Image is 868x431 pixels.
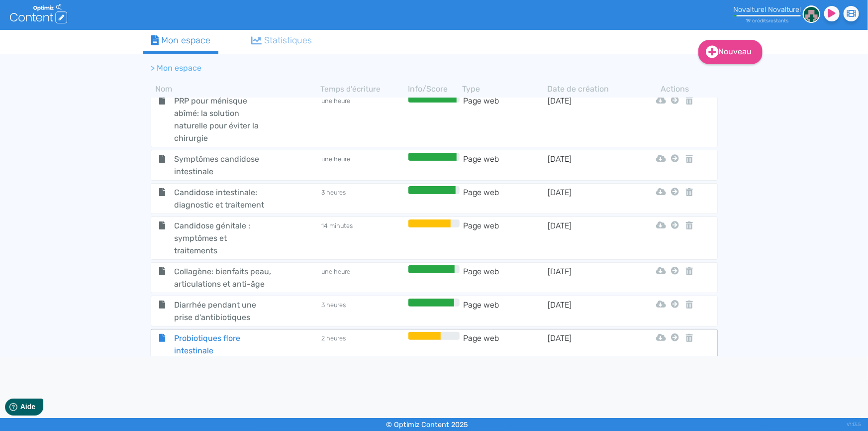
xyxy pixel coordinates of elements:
th: Info/Score [406,83,463,95]
span: s [786,17,788,24]
td: une heure [321,95,406,144]
nav: breadcrumb [143,56,641,80]
th: Temps d'écriture [321,83,406,95]
a: Mon espace [143,30,219,54]
td: Page web [462,186,547,211]
span: Collagène: bienfaits peau, articulations et anti-âge [167,265,279,290]
td: [DATE] [547,95,632,144]
th: Date de création [548,83,633,95]
div: V1.13.5 [847,418,861,431]
li: > Mon espace [151,62,202,74]
td: 3 heures [321,186,406,211]
td: Page web [462,265,547,290]
td: 3 heures [321,299,406,323]
span: Probiotiques flore intestinale [167,332,279,357]
span: Candidose intestinale: diagnostic et traitement [167,186,279,211]
span: Diarrhée pendant une prise d'antibiotiques [167,299,279,323]
th: Nom [151,83,321,95]
a: Statistiques [243,30,320,51]
td: une heure [321,265,406,290]
small: © Optimiz Content 2025 [386,421,468,429]
span: PRP pour ménisque abîmé: la solution naturelle pour éviter la chirurgie [167,95,279,144]
img: 22e04db3d87dca63fc0466179962b81d [803,5,820,23]
th: Type [463,83,548,95]
div: Novalturel Novalturel [733,5,801,14]
span: Candidose génitale : symptômes et traitements [167,219,279,257]
small: 19 crédit restant [746,17,788,24]
td: [DATE] [547,186,632,211]
td: [DATE] [547,299,632,323]
td: [DATE] [547,153,632,178]
div: Statistiques [251,34,312,47]
td: [DATE] [547,219,632,257]
span: Symptômes candidose intestinale [167,153,279,178]
td: une heure [321,153,406,178]
td: Page web [462,332,547,357]
td: 14 minutes [321,219,406,257]
th: Actions [669,83,681,95]
td: Page web [462,95,547,144]
a: Nouveau [698,40,763,64]
span: s [766,17,769,24]
td: Page web [462,153,547,178]
td: [DATE] [547,332,632,357]
td: 2 heures [321,332,406,357]
td: Page web [462,219,547,257]
div: Mon espace [151,34,211,47]
td: [DATE] [547,265,632,290]
td: Page web [462,299,547,323]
